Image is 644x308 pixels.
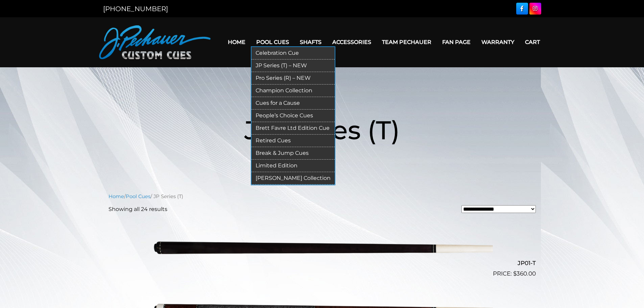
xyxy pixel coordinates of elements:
[520,33,545,51] a: Cart
[109,219,536,278] a: JP01-T $360.00
[252,122,335,135] a: Brett Favre Ltd Edition Cue
[294,33,327,51] a: Shafts
[377,33,437,51] a: Team Pechauer
[513,270,517,277] span: $
[109,257,536,269] h2: JP01-T
[99,25,211,59] img: Pechauer Custom Cues
[461,205,536,213] select: Shop order
[244,114,400,146] span: JP Series (T)
[151,219,493,276] img: JP01-T
[252,72,335,85] a: Pro Series (R) – NEW
[126,193,150,199] a: Pool Cues
[252,97,335,110] a: Cues for a Cause
[222,33,251,51] a: Home
[252,160,335,172] a: Limited Edition
[109,193,536,200] nav: Breadcrumb
[252,85,335,97] a: Champion Collection
[109,193,124,199] a: Home
[252,147,335,160] a: Break & Jump Cues
[513,270,536,277] bdi: 360.00
[437,33,476,51] a: Fan Page
[252,172,335,185] a: [PERSON_NAME] Collection
[252,47,335,60] a: Celebration Cue
[476,33,520,51] a: Warranty
[103,5,168,13] a: [PHONE_NUMBER]
[252,60,335,72] a: JP Series (T) – NEW
[327,33,377,51] a: Accessories
[252,110,335,122] a: People’s Choice Cues
[109,205,167,213] p: Showing all 24 results
[252,135,335,147] a: Retired Cues
[251,33,294,51] a: Pool Cues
